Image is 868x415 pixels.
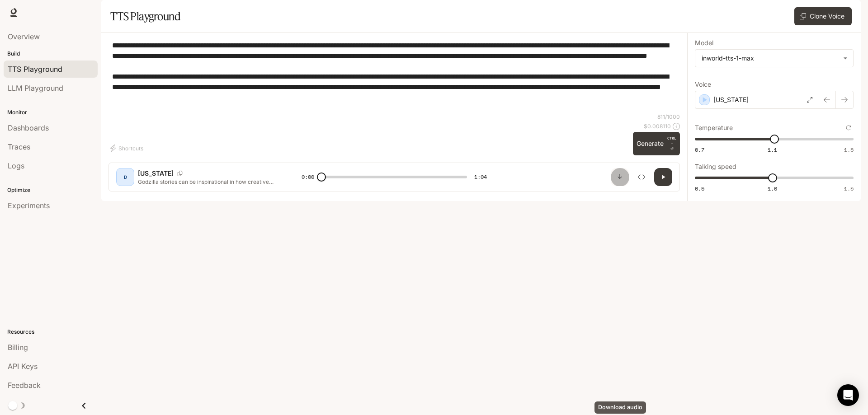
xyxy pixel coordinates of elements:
[768,146,777,154] span: 1.1
[695,81,711,88] p: Voice
[138,169,174,178] p: [US_STATE]
[174,171,186,176] button: Copy Voice ID
[695,146,704,154] span: 0.7
[667,135,676,146] p: CTRL +
[667,135,676,152] p: ⏎
[768,185,777,192] span: 1.0
[474,173,487,182] span: 1:04
[844,146,854,154] span: 1.5
[844,123,854,133] button: Reset to default
[695,163,736,170] p: Talking speed
[594,401,646,414] div: Download audio
[657,113,680,121] p: 811 / 1000
[633,132,680,155] button: GenerateCTRL +⏎
[110,7,180,25] h1: TTS Playground
[108,141,147,155] button: Shortcuts
[632,168,651,186] button: Inspect
[695,50,853,67] div: inworld-tts-1-max
[302,173,314,182] span: 0:00
[118,170,132,184] div: D
[695,40,713,46] p: Model
[138,178,280,186] p: Godzilla stories can be inspirational in how creative they are. In the last summer of the 20th ce...
[702,54,839,63] div: inworld-tts-1-max
[794,7,852,25] button: Clone Voice
[844,185,854,192] span: 1.5
[611,168,629,186] button: Download audio
[837,384,859,406] div: Open Intercom Messenger
[713,95,749,104] p: [US_STATE]
[695,185,704,192] span: 0.5
[695,125,733,131] p: Temperature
